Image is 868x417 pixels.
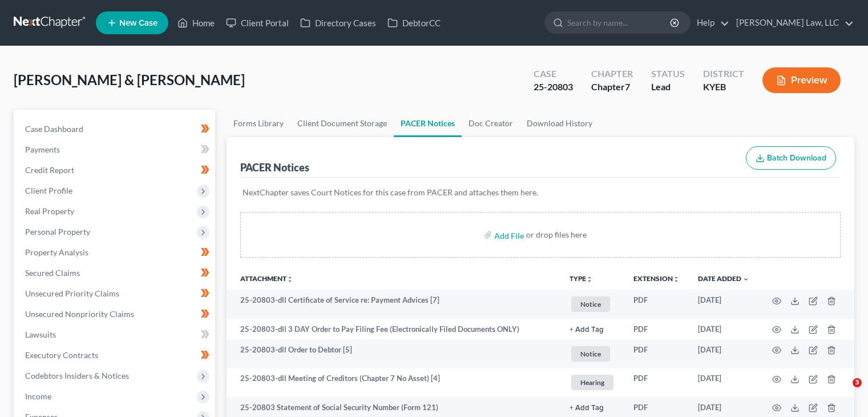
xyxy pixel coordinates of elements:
a: Attachmentunfold_more [240,274,293,283]
td: PDF [624,319,689,339]
span: Hearing [571,375,613,390]
a: Executory Contracts [16,345,215,366]
td: [DATE] [689,319,758,339]
a: Client Document Storage [290,110,394,137]
div: Lead [651,81,685,94]
span: Notice [571,296,610,312]
i: unfold_more [286,276,293,283]
a: Unsecured Priority Claims [16,283,215,304]
a: Case Dashboard [16,119,215,139]
i: unfold_more [673,276,680,283]
td: 25-20803-dll Order to Debtor [5] [227,339,560,368]
a: Secured Claims [16,263,215,283]
a: Notice [570,344,615,363]
span: New Case [119,19,158,27]
a: Lawsuits [16,324,215,345]
a: Client Portal [220,13,294,33]
div: PACER Notices [240,161,309,174]
td: PDF [624,290,689,319]
button: TYPEunfold_more [570,275,593,283]
button: + Add Tag [570,404,604,412]
a: PACER Notices [394,110,462,137]
span: Payments [25,145,60,154]
a: Extensionunfold_more [633,274,680,283]
i: unfold_more [586,276,593,283]
a: Unsecured Nonpriority Claims [16,304,215,324]
a: Date Added expand_more [698,274,749,283]
a: + Add Tag [570,402,615,413]
button: + Add Tag [570,326,604,334]
div: Chapter [591,81,633,94]
a: DebtorCC [382,13,446,33]
span: Unsecured Priority Claims [25,288,119,298]
span: Codebtors Insiders & Notices [25,371,129,380]
div: KYEB [703,81,744,94]
div: 25-20803 [534,81,573,94]
span: Batch Download [767,153,826,163]
input: Search by name... [567,12,672,33]
span: Secured Claims [25,268,80,278]
span: Real Property [25,206,74,216]
p: NextChapter saves Court Notices for this case from PACER and attaches them here. [243,187,838,198]
a: Home [172,13,220,33]
td: 25-20803-dll Meeting of Creditors (Chapter 7 No Asset) [4] [227,368,560,398]
span: Property Analysis [25,247,88,257]
span: 7 [625,81,630,92]
span: Unsecured Nonpriority Claims [25,309,134,319]
a: Directory Cases [294,13,382,33]
a: [PERSON_NAME] Law, LLC [730,13,854,33]
span: 3 [853,378,862,387]
a: Property Analysis [16,242,215,263]
span: Executory Contracts [25,350,98,360]
a: Forms Library [227,110,290,137]
a: Credit Report [16,160,215,181]
button: Batch Download [746,146,836,170]
a: Hearing [570,373,615,392]
a: Doc Creator [462,110,520,137]
td: [DATE] [689,290,758,319]
td: 25-20803-dll Certificate of Service re: Payment Advices [7] [227,290,560,319]
a: Download History [520,110,599,137]
td: PDF [624,339,689,368]
span: Notice [571,346,610,362]
span: Personal Property [25,227,90,236]
td: [DATE] [689,368,758,398]
td: 25-20803-dll 3 DAY Order to Pay Filing Fee (Electronically Filed Documents ONLY) [227,319,560,339]
span: Client Profile [25,186,72,195]
div: District [703,67,744,81]
span: Case Dashboard [25,124,83,134]
button: Preview [762,67,841,93]
td: PDF [624,368,689,398]
span: [PERSON_NAME] & [PERSON_NAME] [14,71,245,88]
div: Case [534,67,573,81]
a: Notice [570,295,615,314]
a: Help [691,13,729,33]
div: Chapter [591,67,633,81]
iframe: Intercom live chat [829,378,857,406]
a: + Add Tag [570,324,615,335]
i: expand_more [742,276,749,283]
a: Payments [16,139,215,160]
div: or drop files here [526,229,587,240]
div: Status [651,67,685,81]
span: Credit Report [25,165,74,175]
span: Income [25,391,51,401]
td: [DATE] [689,339,758,368]
span: Lawsuits [25,330,56,339]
